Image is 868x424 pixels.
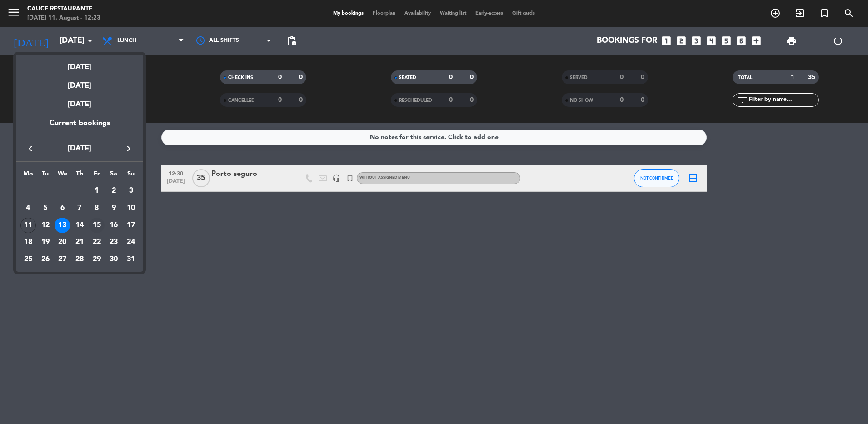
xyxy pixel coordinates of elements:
td: August 18, 2025 [20,234,37,251]
div: 29 [89,252,105,267]
td: August 5, 2025 [37,200,54,217]
td: August 27, 2025 [54,251,71,268]
button: keyboard_arrow_left [22,143,39,155]
div: 11 [20,218,36,233]
div: 25 [20,252,36,267]
td: August 26, 2025 [37,251,54,268]
div: 19 [38,234,53,250]
td: AUG [20,182,88,200]
div: 13 [55,218,70,233]
td: August 12, 2025 [37,217,54,234]
div: 12 [38,218,53,233]
div: 28 [72,252,87,267]
div: 4 [20,200,36,216]
td: August 1, 2025 [88,182,105,200]
td: August 20, 2025 [54,234,71,251]
td: August 19, 2025 [37,234,54,251]
div: Current bookings [16,117,143,136]
div: 3 [123,183,139,199]
div: 8 [89,200,105,216]
button: keyboard_arrow_right [120,143,137,155]
div: [DATE] [16,55,143,73]
td: August 28, 2025 [71,251,88,268]
div: 5 [38,200,53,216]
th: Monday [20,169,37,183]
td: August 24, 2025 [122,234,140,251]
div: 21 [72,234,87,250]
td: August 16, 2025 [105,217,123,234]
td: August 10, 2025 [122,200,140,217]
div: 24 [123,234,139,250]
td: August 11, 2025 [20,217,37,234]
div: 23 [106,234,121,250]
div: 14 [72,218,87,233]
td: August 14, 2025 [71,217,88,234]
i: keyboard_arrow_right [123,143,134,154]
td: August 22, 2025 [88,234,105,251]
th: Sunday [122,169,140,183]
td: August 29, 2025 [88,251,105,268]
td: August 7, 2025 [71,200,88,217]
td: August 2, 2025 [105,182,123,200]
th: Wednesday [54,169,71,183]
div: [DATE] [16,92,143,117]
td: August 8, 2025 [88,200,105,217]
div: 15 [89,218,105,233]
div: 2 [106,183,121,199]
th: Thursday [71,169,88,183]
div: 27 [55,252,70,267]
span: [DATE] [39,143,120,155]
div: 31 [123,252,139,267]
div: 16 [106,218,121,233]
td: August 3, 2025 [122,182,140,200]
td: August 23, 2025 [105,234,123,251]
div: 30 [106,252,121,267]
div: 17 [123,218,139,233]
i: keyboard_arrow_left [25,143,36,154]
td: August 15, 2025 [88,217,105,234]
td: August 13, 2025 [54,217,71,234]
td: August 6, 2025 [54,200,71,217]
div: 20 [55,234,70,250]
div: 6 [55,200,70,216]
td: August 17, 2025 [122,217,140,234]
td: August 30, 2025 [105,251,123,268]
div: 22 [89,234,105,250]
div: 18 [20,234,36,250]
div: 9 [106,200,121,216]
th: Saturday [105,169,123,183]
div: 7 [72,200,87,216]
div: 1 [89,183,105,199]
div: [DATE] [16,73,143,92]
td: August 4, 2025 [20,200,37,217]
td: August 31, 2025 [122,251,140,268]
th: Friday [88,169,105,183]
td: August 21, 2025 [71,234,88,251]
td: August 9, 2025 [105,200,123,217]
div: 10 [123,200,139,216]
td: August 25, 2025 [20,251,37,268]
div: 26 [38,252,53,267]
th: Tuesday [37,169,54,183]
